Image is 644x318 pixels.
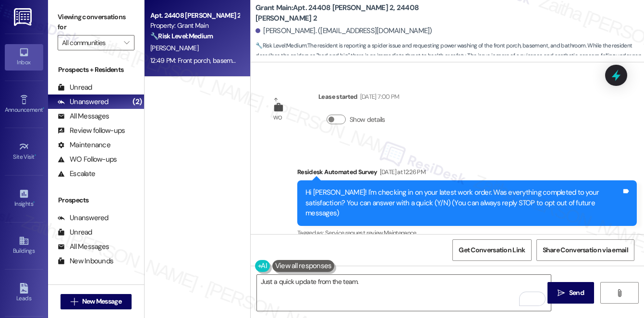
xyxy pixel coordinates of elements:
i:  [124,39,129,47]
i:  [71,298,78,306]
a: Insights • [5,186,43,212]
a: Site Visit • [5,139,43,165]
div: (2) [130,94,144,109]
div: Maintenance [58,140,110,150]
button: New Message [61,294,132,309]
div: New Inbounds [58,256,113,266]
a: Inbox [5,44,43,70]
label: Viewing conversations for [58,10,134,35]
button: Send [547,282,594,304]
div: [DATE] at 12:26 PM [377,167,425,177]
span: : The resident is reporting a spider issue and requesting power washing of the front porch, basem... [255,41,644,71]
div: Hi [PERSON_NAME]! I'm checking in on your latest work order. Was everything completed to your sat... [305,188,621,218]
span: Share Conversation via email [543,245,628,255]
span: Send [569,288,584,298]
span: Maintenance [384,229,416,237]
i:  [616,289,623,297]
div: Unanswered [58,213,109,223]
div: Lease started [318,92,399,105]
strong: 🔧 Risk Level: Medium [255,42,306,49]
span: Get Conversation Link [459,245,525,255]
div: Residesk Automated Survey [297,167,637,180]
div: Tagged as: [297,226,637,240]
div: WO [273,113,282,123]
div: All Messages [58,111,109,121]
i:  [558,289,565,297]
div: Unread [58,82,92,93]
div: Prospects + Residents [48,65,144,75]
label: Show details [350,115,385,125]
span: Service request review , [325,229,384,237]
button: Get Conversation Link [452,239,531,261]
img: ResiDesk Logo [14,8,34,26]
strong: 🔧 Risk Level: Medium [150,32,213,40]
div: Prospects [48,195,144,205]
span: [PERSON_NAME] [150,44,198,52]
span: • [35,152,36,159]
div: Residents [48,283,144,293]
div: Apt. 24408 [PERSON_NAME] 2, 24408 [PERSON_NAME] 2 [150,11,239,21]
span: • [43,105,44,112]
b: Grant Main: Apt. 24408 [PERSON_NAME] 2, 24408 [PERSON_NAME] 2 [255,3,448,24]
input: All communities [62,35,119,50]
div: All Messages [58,242,109,252]
span: • [33,199,35,206]
textarea: To enrich screen reader interactions, please activate Accessibility in Grammarly extension settings [257,275,551,311]
span: New Message [82,296,122,306]
div: Property: Grant Main [150,21,239,31]
div: Escalate [58,169,95,179]
div: [PERSON_NAME]. ([EMAIL_ADDRESS][DOMAIN_NAME]) [255,26,432,36]
div: 12:49 PM: Front porch, basement,bathroom [150,56,270,65]
div: Unread [58,227,92,237]
div: [DATE] 7:00 PM [358,92,400,102]
div: Review follow-ups [58,126,125,136]
div: WO Follow-ups [58,154,117,165]
a: Leads [5,280,43,306]
button: Share Conversation via email [536,239,634,261]
div: Unanswered [58,97,109,107]
a: Buildings [5,233,43,259]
